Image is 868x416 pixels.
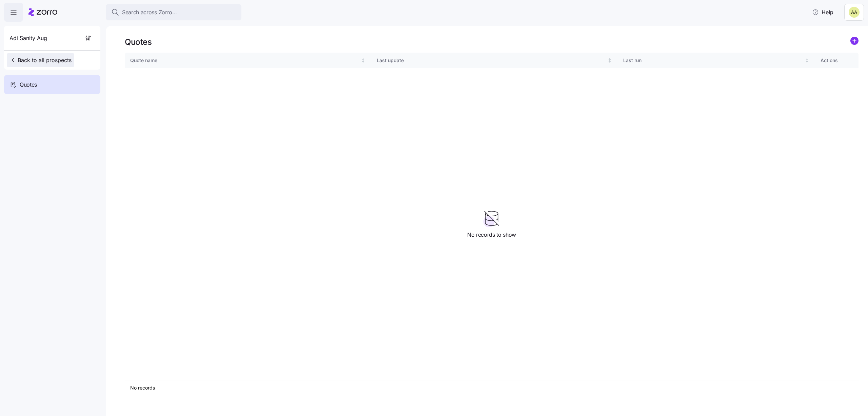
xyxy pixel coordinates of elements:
[607,58,612,63] div: Not sorted
[618,53,815,68] th: Last runNot sorted
[812,8,833,16] span: Help
[7,53,74,67] button: Back to all prospects
[125,53,371,68] th: Quote nameNot sorted
[130,57,359,64] div: Quote name
[821,57,853,64] div: Actions
[807,5,839,19] button: Help
[377,57,606,64] div: Last update
[623,57,804,64] div: Last run
[4,75,100,94] a: Quotes
[371,53,618,68] th: Last updateNot sorted
[849,7,860,18] img: 69dbe272839496de7880a03cd36c60c1
[106,4,241,20] button: Search across Zorro...
[122,8,177,17] span: Search across Zorro...
[805,58,809,63] div: Not sorted
[9,34,47,42] span: Adi Sanity Aug
[125,37,152,47] h1: Quotes
[850,37,859,47] a: add icon
[850,37,859,45] svg: add icon
[130,384,795,391] div: No records
[467,231,516,239] span: No records to show
[20,80,37,89] span: Quotes
[9,56,72,64] span: Back to all prospects
[361,58,366,63] div: Not sorted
